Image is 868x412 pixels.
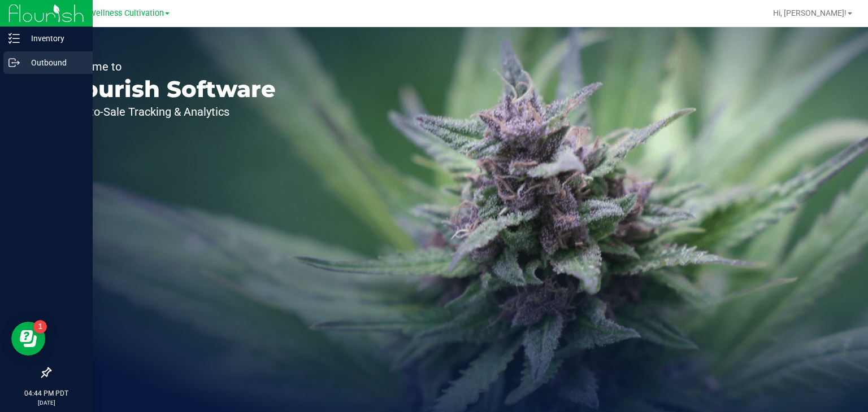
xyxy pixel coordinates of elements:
[11,322,45,356] iframe: Resource center
[773,8,847,17] span: Hi, [PERSON_NAME]!
[20,56,88,69] p: Outbound
[61,78,276,100] p: Flourish Software
[20,32,88,45] p: Inventory
[61,8,164,18] span: Polaris Wellness Cultivation
[5,388,88,398] p: 04:44 PM PDT
[33,320,47,334] iframe: Resource center unread badge
[61,61,276,72] p: Welcome to
[8,57,20,68] inline-svg: Outbound
[5,398,88,407] p: [DATE]
[8,33,20,44] inline-svg: Inventory
[61,106,276,117] p: Seed-to-Sale Tracking & Analytics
